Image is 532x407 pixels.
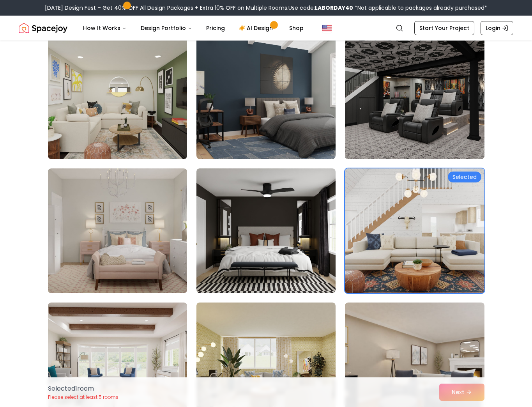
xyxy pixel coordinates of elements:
img: Room room-2 [196,34,336,159]
img: Room room-6 [345,168,484,293]
a: Start Your Project [414,21,474,35]
a: Pricing [200,20,231,36]
nav: Main [77,20,310,36]
nav: Global [19,16,513,41]
span: Use code: [288,4,353,12]
img: Room room-1 [48,34,187,159]
img: Spacejoy Logo [19,20,67,36]
div: Selected [448,172,481,182]
a: Login [481,21,513,35]
p: Selected 1 room [48,384,118,393]
div: [DATE] Design Fest – Get 40% OFF All Design Packages + Extra 10% OFF on Multiple Rooms. [45,4,487,12]
b: LABORDAY40 [315,4,353,12]
a: AI Design [233,20,281,36]
img: Room room-3 [341,31,488,162]
a: Shop [283,20,310,36]
a: Spacejoy [19,20,67,36]
img: Room room-5 [196,168,336,293]
p: Please select at least 5 rooms [48,394,118,400]
span: *Not applicable to packages already purchased* [353,4,487,12]
button: How It Works [77,20,133,36]
img: Room room-4 [48,168,187,293]
img: United States [322,23,332,33]
button: Design Portfolio [134,20,198,36]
